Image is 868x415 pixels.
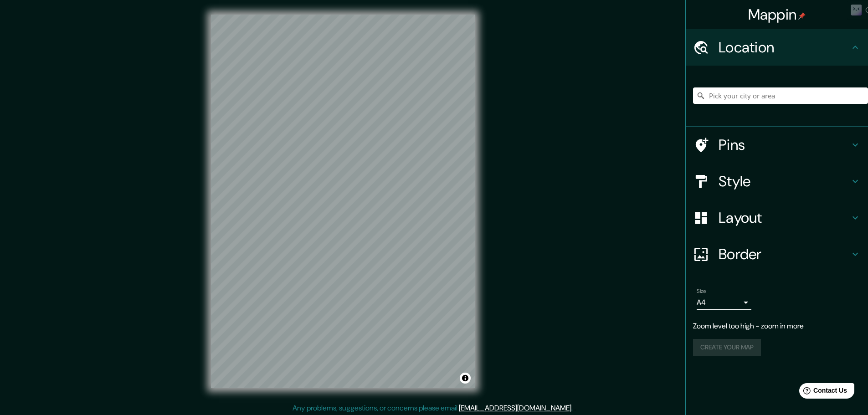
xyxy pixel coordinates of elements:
[686,163,868,200] div: Style
[719,172,850,190] h4: Style
[573,403,574,414] div: .
[293,403,573,414] p: Any problems, suggestions, or concerns please email .
[686,29,868,66] div: Location
[686,127,868,163] div: Pins
[719,136,850,154] h4: Pins
[211,15,475,388] canvas: Map
[686,236,868,272] div: Border
[748,5,806,24] h4: Mappin
[459,403,571,413] a: [EMAIL_ADDRESS][DOMAIN_NAME]
[574,403,576,414] div: .
[693,87,868,104] input: Pick your city or area
[697,287,706,295] label: Size
[719,38,850,56] h4: Location
[719,245,850,263] h4: Border
[686,200,868,236] div: Layout
[787,379,858,405] iframe: Help widget launcher
[719,209,850,227] h4: Layout
[697,295,751,310] div: A4
[798,12,806,20] img: pin-icon.png
[460,373,471,384] button: Toggle attribution
[693,321,861,332] p: Zoom level too high - zoom in more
